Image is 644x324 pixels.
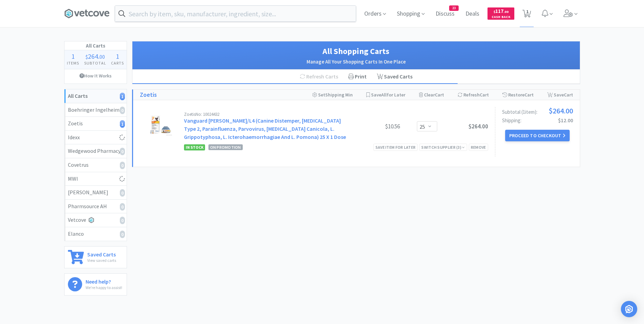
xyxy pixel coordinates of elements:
div: Save item for later [373,144,418,151]
a: MWI [65,172,127,186]
div: MWI [68,175,123,183]
div: Zoetis [68,119,123,128]
a: All Carts1 [65,89,127,103]
a: Saved CartsView saved carts [64,246,127,268]
span: . 00 [503,10,509,14]
i: 1 [120,93,125,100]
i: 0 [120,189,125,197]
div: Subtotal ( 1 item ): [502,107,573,114]
span: 1 [116,52,119,60]
h1: All Carts [65,41,127,50]
input: Search by item, sku, manufacturer, ingredient, size... [115,6,356,21]
p: View saved carts [87,257,116,264]
span: $264.00 [468,123,488,130]
i: 0 [120,231,125,238]
a: Boehringer Ingelheim0 [65,103,127,117]
div: Save [547,90,573,100]
h6: Saved Carts [87,250,116,257]
a: Zoetis1 [65,117,127,131]
div: Vetcove [68,216,123,224]
h2: Manage All Your Shopping Carts In One Place [139,58,573,66]
span: Set [318,92,325,98]
p: We're happy to assist! [86,284,122,291]
div: Pharmsource AH [68,202,123,211]
div: [PERSON_NAME] [68,188,123,197]
a: 1 [520,12,534,18]
div: Boehringer Ingelheim [68,106,123,114]
div: Switch Supplier ( 3 ) [421,144,465,150]
div: Remove [469,144,488,151]
span: On Promotion [208,144,243,150]
i: 0 [120,162,125,169]
div: Wedgewood Pharmacy [68,147,123,156]
a: Vanguard [PERSON_NAME]/L4 (Canine Distemper, [MEDICAL_DATA] Type 2, Parainfluenza, Parvovirus, [M... [184,117,346,140]
div: Restore [502,90,534,100]
a: Pharmsource AH0 [65,200,127,214]
div: Idexx [68,133,123,142]
img: 242976692c4341f6aedac764817cc72f_454595.png [149,112,173,136]
a: Discuss23 [433,11,457,17]
div: Print [343,70,372,84]
a: [PERSON_NAME]0 [65,186,127,200]
div: Shipping Min [312,90,353,100]
i: 0 [120,107,125,114]
span: 23 [449,6,458,11]
span: $264.00 [549,107,573,114]
span: Save for Later [371,92,405,98]
h6: Need help? [86,277,122,284]
span: 00 [99,53,105,60]
i: 0 [120,217,125,224]
a: Zoetis [140,90,157,100]
span: All [381,92,387,98]
span: Cart [525,92,534,98]
div: Zoetis No: 10024432 [184,112,349,116]
a: Idexx [65,131,127,145]
a: Vetcove0 [65,213,127,227]
span: $12.00 [558,117,573,124]
div: Refresh [458,90,489,100]
span: 264 [88,52,98,60]
strong: All Carts [68,92,88,99]
a: Saved Carts [372,70,418,84]
span: $ [86,53,88,60]
a: How It Works [65,69,127,82]
div: Open Intercom Messenger [621,301,637,317]
div: Elanco [68,230,123,238]
div: Covetrus [68,161,123,169]
h1: All Shopping Carts [139,45,573,58]
div: Refresh Carts [295,70,343,84]
h4: Subtotal [81,60,109,66]
div: $10.56 [349,122,400,130]
span: In Stock [184,144,205,150]
span: Cart [435,92,444,98]
i: 0 [120,203,125,211]
div: Shipping: [502,118,573,123]
div: . [81,53,109,60]
a: Covetrus0 [65,158,127,172]
span: Cash Back [492,15,510,20]
span: $ [494,10,495,14]
i: 0 [120,148,125,155]
a: Wedgewood Pharmacy0 [65,144,127,158]
a: Deals [463,11,482,17]
span: Cart [480,92,489,98]
span: 117 [494,8,509,14]
span: Cart [564,92,573,98]
h4: Carts [109,60,127,66]
i: 1 [120,120,125,128]
h4: Items [65,60,82,66]
span: 1 [71,52,75,60]
a: Elanco0 [65,227,127,241]
button: Proceed to Checkout [505,130,570,141]
div: Clear [419,90,444,100]
a: $117.00Cash Back [487,4,514,23]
